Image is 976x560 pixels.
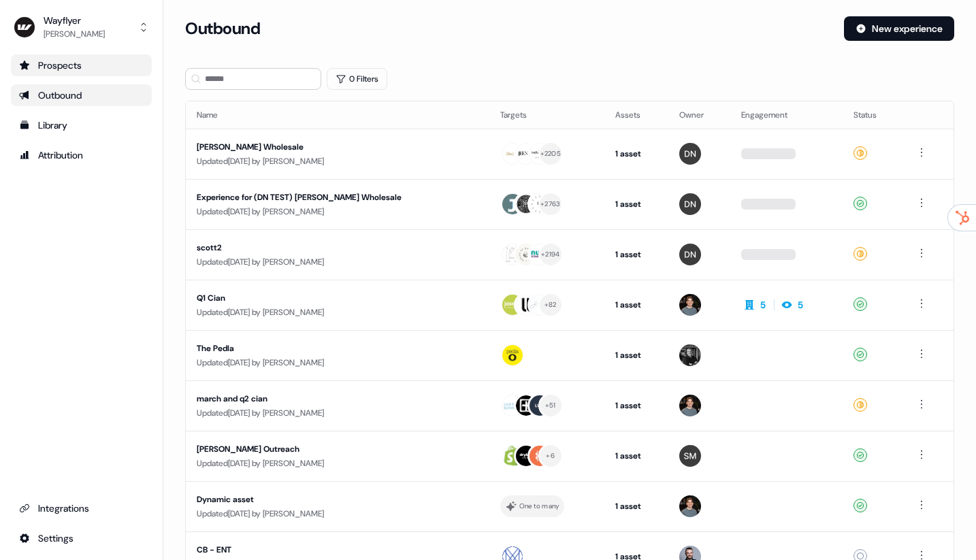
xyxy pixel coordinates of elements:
a: Go to outbound experience [11,84,152,106]
div: march and q2 cian [197,392,441,406]
div: 1 asset [615,399,657,412]
div: Updated [DATE] by [PERSON_NAME] [197,154,478,168]
div: 1 asset [615,449,657,463]
th: Name [186,101,489,129]
div: 5 [798,298,803,312]
div: Updated [DATE] by [PERSON_NAME] [197,205,478,218]
div: 5 [760,298,766,312]
img: Daniel [679,143,701,165]
th: Engagement [730,101,843,129]
div: [PERSON_NAME] Wholesale [197,140,441,154]
div: Updated [DATE] by [PERSON_NAME] [197,255,478,269]
th: Assets [604,101,668,129]
img: Daniel [679,193,701,215]
a: Go to integrations [11,497,152,519]
a: Go to prospects [11,54,152,76]
div: 1 asset [615,499,657,513]
div: Updated [DATE] by [PERSON_NAME] [197,507,478,521]
div: The Pedla [197,342,441,355]
div: One to many [519,500,559,512]
div: [PERSON_NAME] [44,27,105,41]
h3: Outbound [185,18,260,39]
a: Go to templates [11,114,152,136]
img: Jack [679,344,701,366]
div: Integrations [19,501,144,515]
div: + 6 [546,450,555,462]
div: scott2 [197,241,441,254]
div: 1 asset [615,147,657,161]
th: Status [843,101,902,129]
div: Prospects [19,59,144,72]
div: 1 asset [615,197,657,211]
div: 1 asset [615,248,657,261]
a: Go to integrations [11,527,152,549]
div: Updated [DATE] by [PERSON_NAME] [197,356,478,369]
div: + 82 [544,299,557,311]
div: Experience for (DN TEST) [PERSON_NAME] Wholesale [197,191,441,204]
img: Daniel [679,244,701,265]
div: + 2205 [540,148,561,160]
img: Cian [679,294,701,316]
div: Settings [19,531,144,545]
div: CB - ENT [197,543,441,557]
img: Cian [679,495,701,517]
div: Updated [DATE] by [PERSON_NAME] [197,457,478,470]
div: Outbound [19,88,144,102]
a: Go to attribution [11,144,152,166]
div: Library [19,118,144,132]
div: Dynamic asset [197,493,441,506]
button: New experience [844,16,954,41]
div: 1 asset [615,298,657,312]
img: Cian [679,395,701,416]
div: [PERSON_NAME] Outreach [197,442,441,456]
th: Targets [489,101,605,129]
div: + 2194 [541,248,559,261]
div: Updated [DATE] by [PERSON_NAME] [197,406,478,420]
div: Q1 Cian [197,291,441,305]
div: Attribution [19,148,144,162]
th: Owner [668,101,730,129]
div: Updated [DATE] by [PERSON_NAME] [197,306,478,319]
div: + 51 [545,399,556,412]
img: Scott [679,445,701,467]
div: + 2763 [540,198,560,210]
div: Wayflyer [44,14,105,27]
button: 0 Filters [327,68,387,90]
button: Wayflyer[PERSON_NAME] [11,11,152,44]
div: 1 asset [615,348,657,362]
